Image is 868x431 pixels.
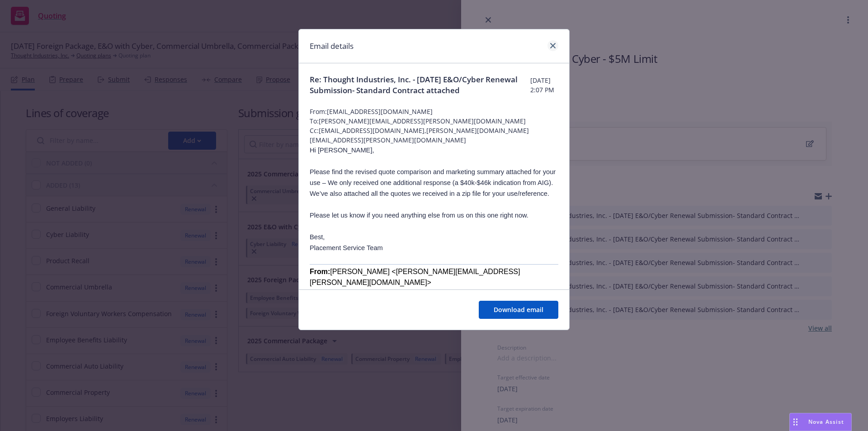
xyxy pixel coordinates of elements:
[310,268,520,297] span: [PERSON_NAME] <[PERSON_NAME][EMAIL_ADDRESS][PERSON_NAME][DOMAIN_NAME]> [DATE] 1:24
[790,413,801,431] div: Drag to move
[310,212,528,219] span: Please let us know if you need anything else from us on this one right now.
[494,305,543,314] span: Download email
[479,301,558,319] button: Download email
[789,413,852,431] button: Nova Assist
[808,418,844,426] span: Nova Assist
